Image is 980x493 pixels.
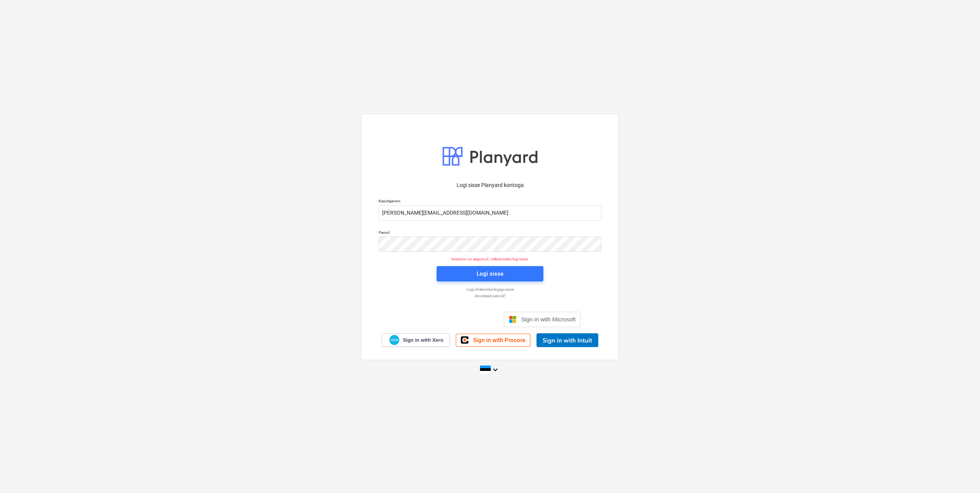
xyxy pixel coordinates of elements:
[521,316,576,323] span: Sign in with Microsoft
[382,333,450,347] a: Sign in with Xero
[379,205,601,221] input: Kasutajanimi
[374,256,606,261] p: Sessioon on aegunud. Jätkamiseks logi sisse.
[389,335,399,345] img: Xero logo
[437,266,543,281] button: Logi sisse
[379,230,601,237] p: Parool
[375,293,605,298] a: Unustasid parooli?
[456,334,530,347] a: Sign in with Procore
[473,337,525,344] span: Sign in with Procore
[477,269,503,279] div: Logi sisse
[491,365,500,374] i: keyboard_arrow_down
[379,199,601,205] p: Kasutajanimi
[396,311,502,328] iframe: Sisselogimine Google'i nupu abil
[375,287,605,292] a: Logi ühekordse lingiga sisse
[379,181,601,189] p: Logi sisse Planyard kontoga
[509,316,516,323] img: Microsoft logo
[403,337,443,344] span: Sign in with Xero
